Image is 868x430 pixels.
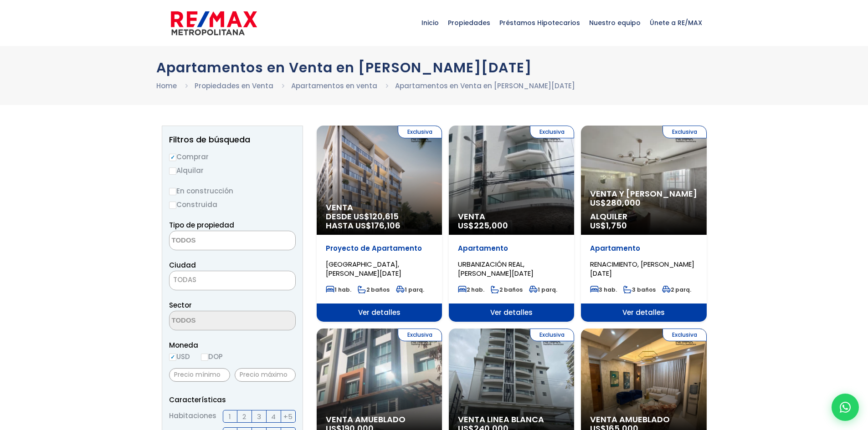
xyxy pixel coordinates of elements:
span: 2 baños [491,286,523,293]
span: Nuestro equipo [585,9,645,36]
span: TODAS [173,275,196,284]
a: Exclusiva Venta y [PERSON_NAME] US$280,000 Alquiler US$1,750 Apartamento RENACIMIENTO, [PERSON_NA... [581,126,706,322]
input: Precio máximo [235,368,296,382]
input: Comprar [169,154,176,161]
span: Exclusiva [398,329,442,341]
span: Ver detalles [449,304,574,322]
span: DESDE US$ [326,212,433,230]
span: 176,106 [371,220,401,231]
label: Construida [169,199,296,210]
span: 1 hab. [326,286,351,293]
label: Alquilar [169,165,296,176]
span: Ver detalles [317,304,442,322]
span: Venta Amueblado [590,415,697,424]
li: Apartamentos en Venta en [PERSON_NAME][DATE] [395,80,575,91]
textarea: Search [169,231,258,251]
input: En construcción [169,188,176,195]
label: DOP [201,351,223,362]
input: Construida [169,202,176,209]
span: Alquiler [590,212,697,221]
label: En construcción [169,185,296,197]
h1: Apartamentos en Venta en [PERSON_NAME][DATE] [156,60,712,76]
span: 3 baños [623,286,656,293]
span: 2 [242,411,246,422]
span: Exclusiva [663,126,707,138]
input: USD [169,354,176,361]
span: US$ [458,220,508,231]
span: 1,750 [606,220,627,231]
span: HASTA US$ [326,221,433,230]
span: +5 [283,411,293,422]
span: 3 hab. [590,286,617,293]
span: Sector [169,300,192,310]
span: Únete a RE/MAX [645,9,707,36]
span: Exclusiva [530,329,574,341]
a: Exclusiva Venta US$225,000 Apartamento URBANIZACIÓN REAL, [PERSON_NAME][DATE] 2 hab. 2 baños 1 pa... [449,126,574,322]
span: RENACIMIENTO, [PERSON_NAME][DATE] [590,259,694,278]
p: Características [169,394,296,405]
input: Precio mínimo [169,368,230,382]
span: Habitaciones [169,410,216,423]
span: Venta [458,212,565,221]
span: US$ [590,197,641,208]
span: TODAS [169,273,295,286]
span: Exclusiva [530,126,574,138]
p: Apartamento [590,244,697,253]
span: 1 parq. [529,286,557,293]
span: Venta Amueblado [326,415,433,424]
span: [GEOGRAPHIC_DATA], [PERSON_NAME][DATE] [326,259,401,278]
p: Apartamento [458,244,565,253]
span: 225,000 [474,220,508,231]
img: remax-metropolitana-logo [171,10,257,37]
span: 2 baños [358,286,390,293]
span: 1 parq. [396,286,424,293]
textarea: Search [169,311,258,331]
span: URBANIZACIÓN REAL, [PERSON_NAME][DATE] [458,259,534,278]
span: Venta [326,203,433,212]
a: Exclusiva Venta DESDE US$120,615 HASTA US$176,106 Proyecto de Apartamento [GEOGRAPHIC_DATA], [PER... [317,126,442,322]
span: TODAS [169,271,296,290]
a: Propiedades en Venta [195,81,273,91]
input: Alquilar [169,167,176,175]
span: 120,615 [370,211,399,222]
span: Venta y [PERSON_NAME] [590,189,697,198]
a: Apartamentos en venta [291,81,377,91]
span: 2 hab. [458,286,484,293]
p: Proyecto de Apartamento [326,244,433,253]
span: Venta Linea Blanca [458,415,565,424]
span: US$ [590,220,627,231]
span: Ver detalles [581,304,706,322]
span: 4 [271,411,276,422]
span: 280,000 [606,197,641,208]
span: Moneda [169,339,296,351]
span: Propiedades [443,9,495,36]
span: Exclusiva [398,126,442,138]
span: Préstamos Hipotecarios [495,9,585,36]
a: Home [156,81,177,91]
label: USD [169,351,190,362]
span: 2 parq. [662,286,691,293]
input: DOP [201,354,208,361]
span: Ciudad [169,260,196,270]
span: 3 [257,411,261,422]
label: Comprar [169,151,296,162]
span: Exclusiva [663,329,707,341]
span: Inicio [417,9,443,36]
span: Tipo de propiedad [169,220,234,230]
h2: Filtros de búsqueda [169,135,296,144]
span: 1 [229,411,231,422]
